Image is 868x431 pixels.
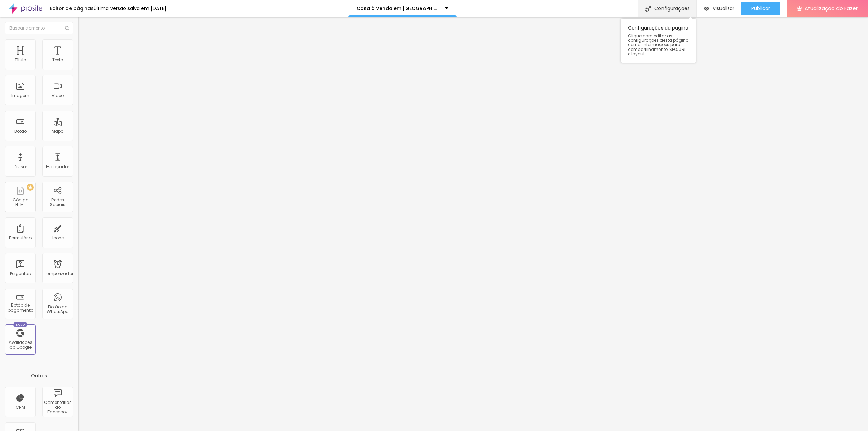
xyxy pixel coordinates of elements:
[50,197,65,208] font: Redes Sociais
[628,33,689,57] font: Clique para editar as configurações desta página como: Informações para compartilhamento, SEO, UR...
[94,5,166,12] font: Última versão salva em [DATE]
[14,128,27,134] font: Botão
[357,5,517,12] font: Casa à Venda em [GEOGRAPHIC_DATA] – [GEOGRAPHIC_DATA]
[5,22,73,34] input: Buscar elemento
[47,304,68,314] font: Botão do WhatsApp
[52,57,63,63] font: Texto
[16,322,25,327] font: Novo
[13,197,28,208] font: Código HTML
[697,2,741,15] button: Visualizar
[10,271,31,276] font: Perguntas
[14,164,27,170] font: Divisor
[805,5,858,12] font: Atualização do Fazer
[751,5,770,12] font: Publicar
[52,128,64,134] font: Mapa
[52,235,64,241] font: Ícone
[44,271,73,276] font: Temporizador
[9,235,32,241] font: Formulário
[8,302,33,313] font: Botão de pagamento
[654,5,690,12] font: Configurações
[628,24,688,31] font: Configurações da página
[16,404,25,410] font: CRM
[704,6,709,12] img: view-1.svg
[46,164,69,170] font: Espaçador
[31,372,47,379] font: Outros
[9,339,32,350] font: Avaliações do Google
[741,2,780,15] button: Publicar
[50,5,94,12] font: Editor de páginas
[52,93,64,98] font: Vídeo
[713,5,734,12] font: Visualizar
[44,399,72,415] font: Comentários do Facebook
[11,93,29,98] font: Imagem
[645,6,651,12] img: Ícone
[15,57,26,63] font: Título
[65,26,69,30] img: Ícone
[78,17,868,431] iframe: Editor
